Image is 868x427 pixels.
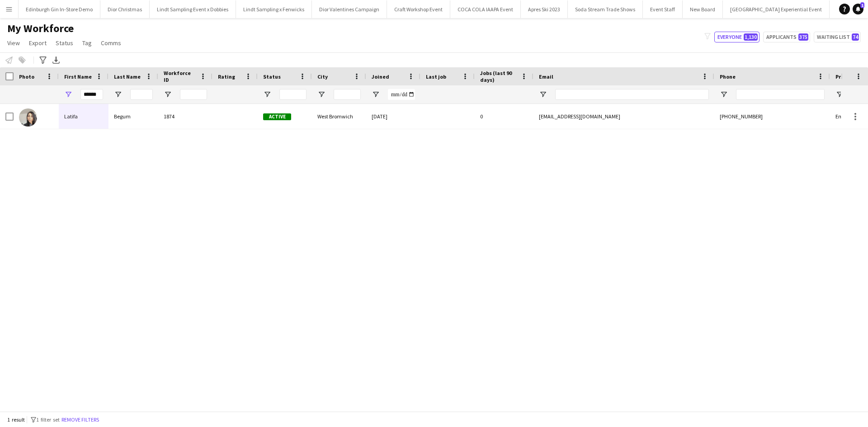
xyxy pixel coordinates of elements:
input: Workforce ID Filter Input [180,89,207,100]
div: [PHONE_NUMBER] [714,104,830,129]
div: 1874 [158,104,212,129]
span: Joined [372,73,389,80]
span: My Workforce [7,22,74,35]
span: Photo [19,73,34,80]
span: Last job [426,73,446,80]
button: Waiting list74 [814,32,861,42]
span: Comms [101,39,121,47]
button: [GEOGRAPHIC_DATA] Experiential Event [723,0,830,18]
span: First Name [64,73,92,80]
button: Edinburgh Gin In-Store Demo [19,0,100,18]
button: Apres Ski 2023 [521,0,568,18]
span: Last Name [114,73,141,80]
button: Dior Valentines Campaign [312,0,387,18]
a: Status [52,37,77,49]
input: Email Filter Input [555,89,709,100]
button: New Board [683,0,723,18]
app-action-btn: Advanced filters [38,55,48,66]
input: First Name Filter Input [80,89,103,100]
a: View [4,37,24,49]
span: Phone [720,73,736,80]
div: 0 [475,104,533,129]
button: Open Filter Menu [539,90,547,99]
span: Jobs (last 90 days) [480,70,517,83]
div: Begum [108,104,158,129]
span: 1 [860,2,864,8]
button: Open Filter Menu [317,90,325,99]
div: [DATE] [366,104,420,129]
span: Status [263,73,281,80]
input: Last Name Filter Input [130,89,153,100]
span: Tag [82,39,92,47]
button: Lindt Sampling Event x Dobbies [150,0,236,18]
button: Open Filter Menu [64,90,72,99]
input: Joined Filter Input [388,89,415,100]
app-action-btn: Export XLSX [51,55,61,66]
a: Export [25,37,50,49]
input: Phone Filter Input [736,89,825,100]
button: Remove filters [60,415,101,425]
a: Tag [79,37,95,49]
span: Email [539,73,553,80]
div: Latifa [59,104,108,129]
button: Dior Christmas [100,0,150,18]
button: Craft Workshop Event [387,0,450,18]
span: 1,130 [744,33,758,41]
button: Open Filter Menu [720,90,728,99]
button: Lindt Sampling x Fenwicks [236,0,312,18]
input: City Filter Input [334,89,361,100]
span: Status [56,39,73,47]
span: City [317,73,328,80]
input: Status Filter Input [279,89,307,100]
span: View [7,39,20,47]
div: [EMAIL_ADDRESS][DOMAIN_NAME] [533,104,714,129]
button: Open Filter Menu [263,90,271,99]
button: Open Filter Menu [164,90,172,99]
span: 375 [798,33,808,41]
button: Soda Stream Trade Shows [568,0,643,18]
span: Profile [835,73,854,80]
span: Active [263,113,291,120]
span: 74 [852,33,859,41]
a: Comms [97,37,125,49]
a: 1 [853,4,863,14]
span: 1 filter set [36,416,60,423]
button: COCA COLA IAAPA Event [450,0,521,18]
span: Export [29,39,47,47]
span: Rating [218,73,235,80]
button: Open Filter Menu [372,90,380,99]
button: Everyone1,130 [714,32,759,42]
img: Latifa Begum [19,108,37,127]
button: Open Filter Menu [114,90,122,99]
button: Event Staff [643,0,683,18]
span: Workforce ID [164,70,196,83]
button: Open Filter Menu [835,90,844,99]
div: West Bromwich [312,104,366,129]
button: Applicants375 [763,32,810,42]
